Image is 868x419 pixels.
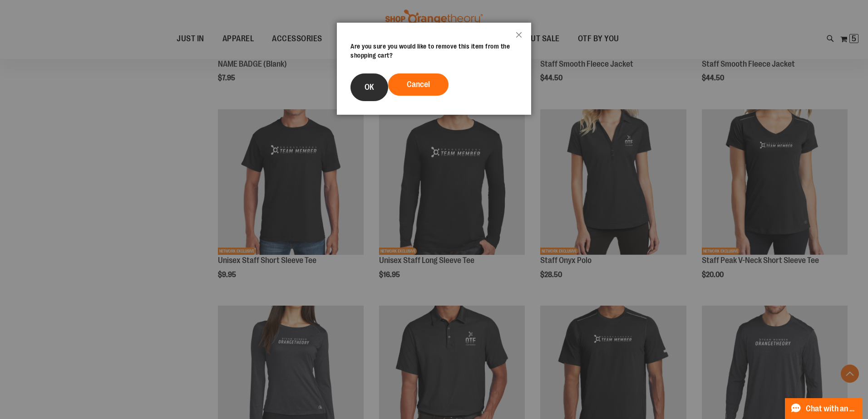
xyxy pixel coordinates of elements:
[785,398,863,419] button: Chat with an Expert
[407,80,430,89] span: Cancel
[350,73,388,101] button: OK
[365,83,374,92] span: OK
[388,73,449,96] button: Cancel
[350,42,518,60] div: Are you sure you would like to remove this item from the shopping cart?
[806,404,857,413] span: Chat with an Expert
